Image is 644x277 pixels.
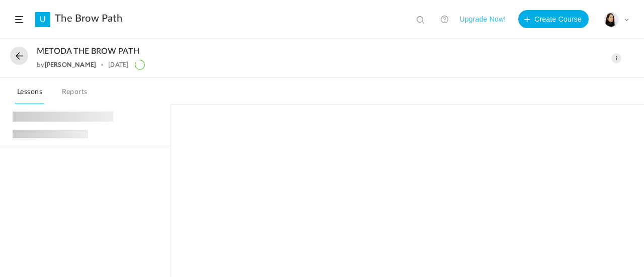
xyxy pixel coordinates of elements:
[108,61,128,68] div: [DATE]
[35,12,50,27] a: U
[37,61,96,68] div: by
[459,10,506,28] button: Upgrade Now!
[55,13,122,25] a: The Brow Path
[15,85,44,105] a: Lessons
[60,85,90,105] a: Reports
[45,61,97,68] a: [PERSON_NAME]
[37,47,139,56] span: METODA THE BROW PATH
[518,10,589,28] button: Create Course
[604,13,618,27] img: poza-profil.jpg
